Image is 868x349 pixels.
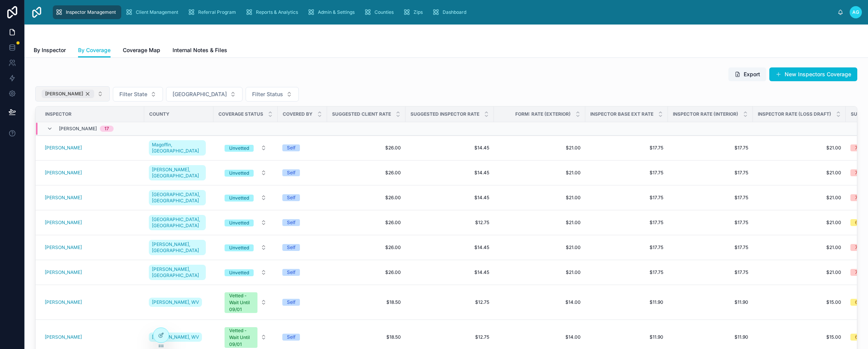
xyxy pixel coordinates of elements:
button: Select Button [218,216,273,229]
span: Coverage Map [123,46,160,54]
span: Inspector Management [66,9,116,15]
a: [PERSON_NAME] [45,244,82,251]
span: Inspector Rate (Interior) [673,111,738,117]
a: [PERSON_NAME] [45,220,140,226]
a: $21.00 [757,244,841,251]
a: Coverage Map [123,43,160,59]
span: Client Management [136,9,178,15]
span: Inspector Rate (Loss Draft) [758,111,831,117]
a: $17.75 [590,244,663,251]
button: Select Button [113,87,163,102]
span: Zips [414,9,423,15]
span: [PERSON_NAME], [GEOGRAPHIC_DATA] [152,167,203,179]
a: $17.75 [590,220,663,226]
a: [PERSON_NAME], [GEOGRAPHIC_DATA] [149,165,206,180]
div: scrollable content [49,4,837,21]
span: $12.75 [410,299,489,305]
a: $26.00 [332,269,401,275]
a: Self [282,219,322,226]
a: $26.00 [332,145,401,151]
span: Inspector Base Ext Rate [590,111,653,117]
span: $21.00 [757,145,841,151]
a: [PERSON_NAME], WV [149,331,209,343]
span: $21.00 [498,195,581,201]
span: $21.00 [757,170,841,176]
span: $12.75 [410,334,489,340]
div: Unvetted [229,269,249,276]
button: Unselect 354 [42,90,94,98]
a: [PERSON_NAME], WV [149,298,202,307]
div: Self [287,269,295,276]
a: [PERSON_NAME] [45,269,82,275]
span: Coverage Status [218,111,263,117]
a: $14.45 [410,269,489,275]
span: $17.75 [590,195,663,201]
a: $11.90 [673,334,748,340]
div: Self [287,219,295,226]
span: [PERSON_NAME], WV [152,299,199,305]
a: $21.00 [498,145,581,151]
div: Unvetted [229,244,249,251]
a: $18.50 [332,334,401,340]
a: [GEOGRAPHIC_DATA], [GEOGRAPHIC_DATA] [149,188,209,207]
a: Client Management [123,5,184,19]
span: Filter Status [252,90,283,98]
a: Counties [362,5,399,19]
button: New Inspectors Coverage [769,67,857,81]
a: $21.00 [498,220,581,226]
span: $26.00 [332,195,401,201]
span: Internal Notes & Files [173,46,227,54]
a: [PERSON_NAME], WV [149,296,209,308]
a: [PERSON_NAME] [45,299,82,305]
a: $21.00 [498,269,581,275]
div: Self [287,334,295,341]
a: $21.00 [498,170,581,176]
a: [PERSON_NAME] [45,334,82,340]
a: $26.00 [332,170,401,176]
a: [PERSON_NAME] [45,170,140,176]
a: $14.45 [410,170,489,176]
span: $17.75 [673,145,748,151]
a: Self [282,194,322,201]
a: $17.75 [590,269,663,275]
a: $11.90 [590,299,663,305]
span: $26.00 [332,244,401,251]
a: Magoffin, [GEOGRAPHIC_DATA] [149,139,209,157]
a: $21.00 [757,195,841,201]
a: $14.00 [498,334,581,340]
span: Reports & Analytics [256,9,298,15]
a: $11.90 [590,334,663,340]
button: Select Button [218,288,273,316]
a: Self [282,269,322,276]
a: Zips [401,5,428,19]
a: [PERSON_NAME] [45,195,82,201]
a: $17.75 [673,195,748,201]
a: $14.45 [410,195,489,201]
a: [PERSON_NAME] [45,145,82,151]
a: $17.75 [673,220,748,226]
a: [GEOGRAPHIC_DATA], [GEOGRAPHIC_DATA] [149,215,206,230]
a: $17.75 [590,145,663,151]
a: Select Button [218,141,273,155]
a: [PERSON_NAME] [45,195,140,201]
a: Self [282,299,322,306]
a: [PERSON_NAME], [GEOGRAPHIC_DATA] [149,164,209,182]
a: Internal Notes & Files [173,43,227,59]
span: [GEOGRAPHIC_DATA], [GEOGRAPHIC_DATA] [152,192,203,204]
a: $12.75 [410,220,489,226]
a: Self [282,169,322,176]
span: $14.00 [498,299,581,305]
span: Filter State [119,90,147,98]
